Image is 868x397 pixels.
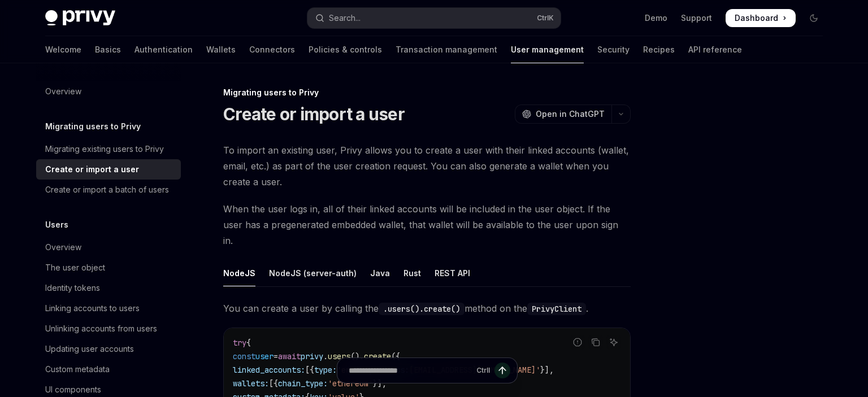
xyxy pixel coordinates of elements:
[726,9,796,27] a: Dashboard
[45,10,115,26] img: dark logo
[364,351,391,361] span: create
[45,383,101,396] div: UI components
[350,351,364,361] span: ().
[805,9,823,27] button: Toggle dark mode
[606,335,621,350] button: Ask AI
[511,36,584,63] a: User management
[255,351,274,361] span: user
[515,104,611,124] button: Open in ChatGPT
[570,335,585,350] button: Report incorrect code
[379,303,465,315] code: .users().create()
[36,81,181,102] a: Overview
[233,351,255,361] span: const
[223,142,631,190] span: To import an existing user, Privy allows you to create a user with their linked accounts (wallet,...
[45,85,81,98] div: Overview
[36,237,181,258] a: Overview
[396,36,497,63] a: Transaction management
[349,358,472,383] input: Ask a question...
[527,303,586,315] code: PrivyClient
[249,36,295,63] a: Connectors
[36,278,181,298] a: Identity tokens
[309,36,382,63] a: Policies & controls
[435,260,470,286] div: REST API
[45,142,164,156] div: Migrating existing users to Privy
[223,300,631,316] span: You can create a user by calling the method on the .
[45,218,68,232] h5: Users
[274,351,278,361] span: =
[206,36,236,63] a: Wallets
[323,351,328,361] span: .
[370,260,390,286] div: Java
[36,159,181,180] a: Create or import a user
[45,183,169,197] div: Create or import a batch of users
[134,36,193,63] a: Authentication
[301,351,323,361] span: privy
[223,104,405,124] h1: Create or import a user
[45,36,81,63] a: Welcome
[494,363,510,378] button: Send message
[45,342,134,356] div: Updating user accounts
[307,8,561,28] button: Open search
[735,12,778,24] span: Dashboard
[36,180,181,200] a: Create or import a batch of users
[45,281,100,295] div: Identity tokens
[328,351,350,361] span: users
[688,36,742,63] a: API reference
[645,12,667,24] a: Demo
[536,108,605,120] span: Open in ChatGPT
[233,338,246,348] span: try
[45,302,140,315] div: Linking accounts to users
[643,36,675,63] a: Recipes
[36,139,181,159] a: Migrating existing users to Privy
[403,260,421,286] div: Rust
[588,335,603,350] button: Copy the contents from the code block
[597,36,630,63] a: Security
[391,351,400,361] span: ({
[45,163,139,176] div: Create or import a user
[36,339,181,359] a: Updating user accounts
[223,201,631,248] span: When the user logs in, all of their linked accounts will be included in the user object. If the u...
[246,338,251,348] span: {
[278,351,301,361] span: await
[681,12,712,24] a: Support
[36,258,181,278] a: The user object
[223,87,631,98] div: Migrating users to Privy
[36,298,181,319] a: Linking accounts to users
[36,319,181,339] a: Unlinking accounts from users
[45,241,81,254] div: Overview
[269,260,357,286] div: NodeJS (server-auth)
[45,363,110,376] div: Custom metadata
[36,359,181,379] a: Custom metadata
[223,260,255,286] div: NodeJS
[45,120,141,133] h5: Migrating users to Privy
[45,261,105,274] div: The user object
[95,36,121,63] a: Basics
[45,322,157,335] div: Unlinking accounts from users
[537,14,554,23] span: Ctrl K
[329,11,361,25] div: Search...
